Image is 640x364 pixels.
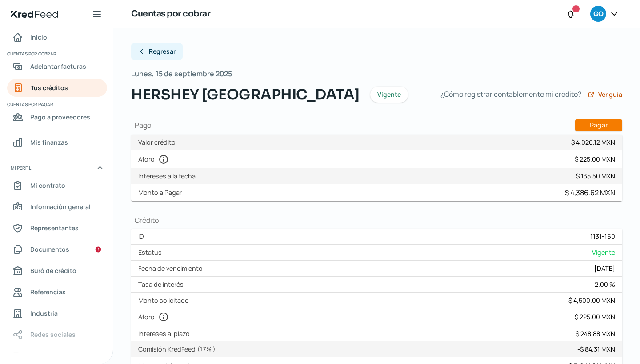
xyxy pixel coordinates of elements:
[7,326,107,344] a: Redes sociales
[593,9,603,20] span: GO
[7,262,107,280] a: Buró de crédito
[138,138,179,146] label: Valor crédito
[30,32,47,43] span: Inicio
[595,280,615,289] div: 2.00 %
[377,91,401,98] span: Vigente
[131,8,210,20] h1: Cuentas por cobrar
[7,100,106,108] span: Cuentas por pagar
[138,232,148,241] label: ID
[138,264,206,273] label: Fecha de vencimiento
[594,264,615,273] div: [DATE]
[138,188,185,197] label: Monto a Pagar
[7,50,106,58] span: Cuentas por cobrar
[138,329,193,338] label: Intereses al plazo
[131,215,622,225] h1: Crédito
[30,137,68,148] span: Mis finanzas
[197,345,216,353] span: ( 1.7 % )
[30,222,79,233] span: Representantes
[30,180,65,191] span: Mi contrato
[131,84,360,105] span: HERSHEY [GEOGRAPHIC_DATA]
[575,5,577,13] span: 1
[7,79,107,97] a: Tus créditos
[7,283,107,301] a: Referencias
[138,312,172,322] label: Aforo
[572,313,615,321] div: - $ 225.00 MXN
[138,248,165,257] label: Estatus
[30,329,76,340] span: Redes sociales
[30,244,69,255] span: Documentos
[138,280,187,289] label: Tasa de interés
[30,308,58,319] span: Industria
[440,88,581,101] span: ¿Cómo registrar contablemente mi crédito?
[7,28,107,46] a: Inicio
[138,345,219,353] label: Comisión KredFeed
[30,111,90,123] span: Pago a proveedores
[7,198,107,216] a: Información general
[592,248,615,257] span: Vigente
[138,296,192,305] label: Monto solicitado
[590,232,615,241] div: 1131-160
[131,119,622,131] h1: Pago
[576,172,615,180] div: $ 135.50 MXN
[30,350,58,361] span: Colateral
[30,265,76,276] span: Buró de crédito
[138,154,172,165] label: Aforo
[11,164,31,172] span: Mi perfil
[7,219,107,237] a: Representantes
[30,286,66,297] span: Referencias
[7,108,107,126] a: Pago a proveedores
[575,119,622,131] button: Pagar
[7,177,107,194] a: Mi contrato
[138,172,199,180] label: Intereses a la fecha
[577,345,615,353] div: - $ 84.31 MXN
[568,296,615,305] div: $ 4,500.00 MXN
[131,43,183,60] button: Regresar
[7,134,107,151] a: Mis finanzas
[565,188,615,198] div: $ 4,386.62 MXN
[30,61,86,72] span: Adelantar facturas
[7,241,107,258] a: Documentos
[598,91,622,98] span: Ver guía
[575,155,615,163] div: $ 225.00 MXN
[7,305,107,322] a: Industria
[30,201,91,212] span: Información general
[571,138,615,146] div: $ 4,026.12 MXN
[573,329,615,338] div: - $ 248.88 MXN
[588,91,622,98] a: Ver guía
[131,67,232,80] span: Lunes, 15 de septiembre 2025
[149,48,176,55] span: Regresar
[31,82,68,93] span: Tus créditos
[7,58,107,75] a: Adelantar facturas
